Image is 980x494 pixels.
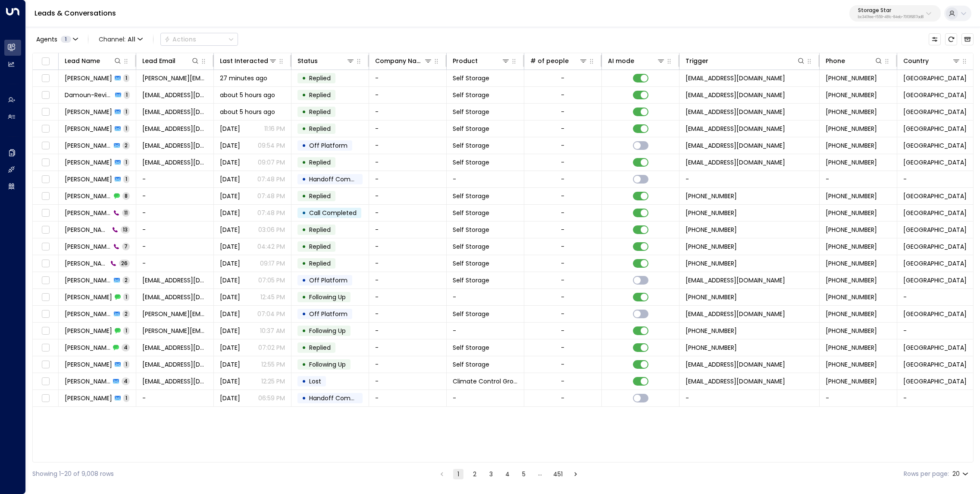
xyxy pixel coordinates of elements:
td: - [369,390,447,406]
div: Company Name [375,56,424,66]
button: Customize [929,33,941,45]
span: Oct 01, 2025 [220,360,240,369]
div: Button group with a nested menu [160,33,238,46]
span: Toggle select row [40,123,51,134]
span: Aug 21, 2025 [220,242,240,251]
span: spinuzzianna@gmail.com [142,360,207,369]
span: Following Up [309,360,346,369]
div: Last Interacted [220,56,268,66]
span: Toggle select row [40,342,51,353]
span: 1 [61,36,71,43]
span: Toggle select row [40,258,51,269]
span: Heather Castagno [65,242,111,251]
div: Phone [826,56,883,66]
label: Rows per page: [904,469,949,478]
div: Product [453,56,510,66]
span: Replied [309,91,331,99]
span: +14424347939 [826,91,877,99]
span: Jeannette Katt [65,293,112,301]
span: no-reply-facilities@sparefoot.com [686,124,785,133]
span: Aug 20, 2025 [220,259,240,268]
span: joseokeefe9@gmail.com [142,158,207,167]
button: Go to page 2 [470,469,480,479]
td: - [369,222,447,238]
button: Go to page 451 [551,469,564,479]
span: Yesterday [220,124,240,133]
span: United States [903,108,967,116]
div: - [561,175,565,184]
td: - [369,255,447,272]
td: - [447,171,524,187]
div: - [561,310,565,318]
span: no-reply-facilities@sparefoot.com [686,141,785,150]
span: Anna Spinuzzi [65,343,110,352]
p: 03:06 PM [258,225,285,234]
span: +19152268686 [826,310,877,318]
div: • [302,121,306,136]
div: Country [903,56,929,66]
button: Go to page 3 [486,469,496,479]
td: - [369,171,447,187]
button: Go to next page [570,469,581,479]
span: Heather Castagno [65,192,111,200]
span: Toggle select row [40,157,51,168]
span: Jose Okeefe [65,158,112,167]
span: coreynridler@gmail.com [142,108,207,116]
span: +19152268686 [826,326,877,335]
div: - [561,293,565,301]
div: Lead Email [142,56,200,66]
span: Sep 10, 2025 [220,225,240,234]
span: Refresh [945,33,957,45]
div: AI mode [608,56,634,66]
div: • [302,239,306,254]
div: Lead Email [142,56,175,66]
span: United States [903,225,967,234]
span: 8 [122,192,130,199]
p: 09:54 PM [258,141,285,150]
span: craig_brow@yahoo.com [142,74,207,82]
span: noreply@storagely.io [686,276,785,285]
span: Toggle select row [40,326,51,336]
span: Yesterday [220,192,240,200]
span: Toggle select row [40,241,51,252]
td: - [136,222,214,238]
td: - [369,137,447,154]
div: - [561,343,565,352]
div: • [302,290,306,304]
p: 10:37 AM [260,326,285,335]
div: • [302,357,306,372]
span: Jeannette Katt [65,276,111,285]
td: - [447,390,524,406]
span: Self Storage [453,209,489,217]
div: # of people [530,56,569,66]
span: Replied [309,74,331,82]
span: +14358491571 [686,209,737,217]
div: - [561,259,565,268]
span: 2 [122,276,130,284]
div: • [302,206,306,220]
td: - [369,154,447,171]
span: United States [903,209,967,217]
div: - [561,242,565,251]
div: - [561,192,565,200]
td: - [369,373,447,389]
span: Craig Brow [65,74,112,82]
div: • [302,189,306,203]
div: - [561,360,565,369]
div: - [561,108,565,116]
span: 4 [122,344,130,351]
span: Toggle select row [40,309,51,320]
span: +14358491571 [826,242,877,251]
span: Heather [65,175,112,184]
span: katt_jeannette@yahoo.com [142,293,207,301]
div: Lead Name [65,56,122,66]
span: Replied [309,108,331,116]
span: Off Platform [309,310,348,318]
span: Toggle select row [40,292,51,303]
p: 09:07 PM [258,158,285,167]
div: • [302,104,306,119]
span: Off Platform [309,141,348,150]
span: United States [903,74,967,82]
span: Shawna Wade [65,124,112,133]
span: +14358491571 [826,225,877,234]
